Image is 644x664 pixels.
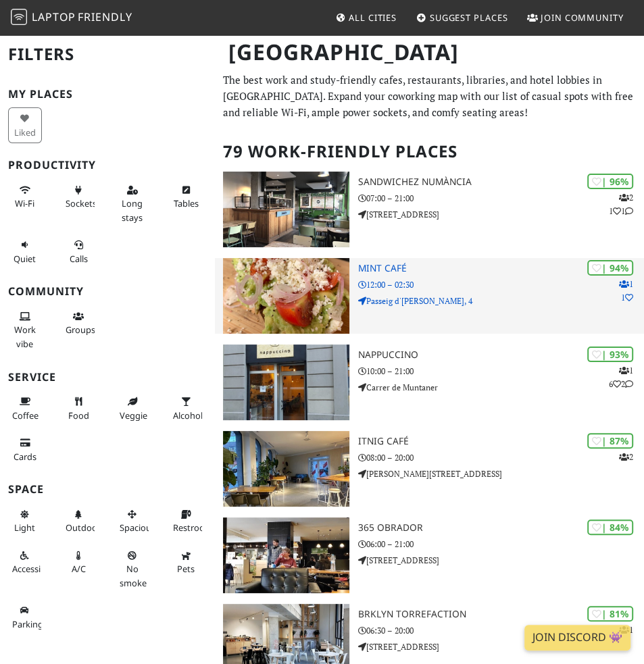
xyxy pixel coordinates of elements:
[8,544,42,580] button: Accessible
[61,544,95,580] button: A/C
[619,278,633,303] p: 1 1
[116,544,149,594] button: No smoke
[61,305,95,341] button: Groups
[619,451,633,463] p: 2
[357,381,644,394] p: Carrer de Muntaner
[357,365,644,378] p: 10:00 – 21:00
[8,503,42,539] button: Light
[541,11,624,24] span: Join Community
[14,521,35,534] span: Natural light
[8,88,207,101] h3: My Places
[66,521,101,534] span: Outdoor area
[61,503,95,539] button: Outdoor
[609,191,633,217] p: 2 1 1
[61,179,95,215] button: Sockets
[8,159,207,172] h3: Productivity
[522,5,629,30] a: Join Community
[116,390,149,426] button: Veggie
[8,483,207,496] h3: Space
[357,436,644,447] h3: Itnig Café
[14,451,36,463] span: Credit cards
[11,9,27,25] img: LaptopFriendly
[587,519,633,535] div: | 84%
[61,390,95,426] button: Food
[587,260,633,276] div: | 94%
[218,34,636,71] h1: [GEOGRAPHIC_DATA]
[357,609,644,620] h3: BRKLYN Torrefaction
[223,172,350,247] img: SandwiChez Numància
[120,409,147,422] span: Veggie
[169,390,203,426] button: Alcohol
[223,517,350,593] img: 365 Obrador
[68,409,89,422] span: Food
[78,9,132,24] span: Friendly
[169,179,203,215] button: Tables
[12,563,53,575] span: Accessible
[169,503,203,539] button: Restroom
[223,258,350,334] img: Mint Café
[215,258,644,334] a: Mint Café | 94% 11 Mint Café 12:00 – 02:30 Passeig d'[PERSON_NAME], 4
[430,11,508,24] span: Suggest Places
[14,324,36,349] span: People working
[357,522,644,534] h3: 365 Obrador
[215,172,644,247] a: SandwiChez Numància | 96% 211 SandwiChez Numància 07:00 – 21:00 [STREET_ADDRESS]
[8,179,42,215] button: Wi-Fi
[357,176,644,188] h3: SandwiChez Numància
[215,431,644,507] a: Itnig Café | 87% 2 Itnig Café 08:00 – 20:00 [PERSON_NAME][STREET_ADDRESS]
[61,234,95,270] button: Calls
[8,234,42,270] button: Quiet
[72,563,86,575] span: Air conditioned
[8,34,207,75] h2: Filters
[173,409,203,422] span: Alcohol
[116,179,149,228] button: Long stays
[8,599,42,635] button: Parking
[70,253,88,265] span: Video/audio calls
[66,324,95,336] span: Group tables
[215,344,644,420] a: Nappuccino | 93% 162 Nappuccino 10:00 – 21:00 Carrer de Muntaner
[349,11,397,24] span: All Cities
[357,295,644,307] p: Passeig d'[PERSON_NAME], 4
[169,544,203,580] button: Pets
[174,197,199,209] span: Work-friendly tables
[357,451,644,464] p: 08:00 – 20:00
[122,197,143,223] span: Long stays
[32,9,76,24] span: Laptop
[177,563,195,575] span: Pet friendly
[357,263,644,274] h3: Mint Café
[357,538,644,551] p: 06:00 – 21:00
[15,197,34,209] span: Stable Wi-Fi
[223,431,350,507] img: Itnig Café
[357,349,644,361] h3: Nappuccino
[357,192,644,205] p: 07:00 – 21:00
[411,5,514,30] a: Suggest Places
[357,467,644,480] p: [PERSON_NAME][STREET_ADDRESS]
[357,208,644,221] p: [STREET_ADDRESS]
[12,409,39,422] span: Coffee
[11,6,132,30] a: LaptopFriendly LaptopFriendly
[223,344,350,420] img: Nappuccino
[357,278,644,291] p: 12:00 – 02:30
[609,364,633,390] p: 1 6 2
[587,433,633,449] div: | 87%
[8,285,207,298] h3: Community
[8,371,207,384] h3: Service
[12,618,43,630] span: Parking
[120,563,147,588] span: Smoke free
[8,305,42,355] button: Work vibe
[330,5,402,30] a: All Cities
[357,554,644,567] p: [STREET_ADDRESS]
[587,174,633,189] div: | 96%
[357,624,644,637] p: 06:30 – 20:00
[116,503,149,539] button: Spacious
[8,432,42,467] button: Cards
[223,72,636,120] p: The best work and study-friendly cafes, restaurants, libraries, and hotel lobbies in [GEOGRAPHIC_...
[587,347,633,362] div: | 93%
[120,521,155,534] span: Spacious
[173,521,213,534] span: Restroom
[8,390,42,426] button: Coffee
[223,131,636,172] h2: 79 Work-Friendly Places
[357,640,644,653] p: [STREET_ADDRESS]
[14,253,36,265] span: Quiet
[66,197,97,209] span: Power sockets
[215,517,644,593] a: 365 Obrador | 84% 365 Obrador 06:00 – 21:00 [STREET_ADDRESS]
